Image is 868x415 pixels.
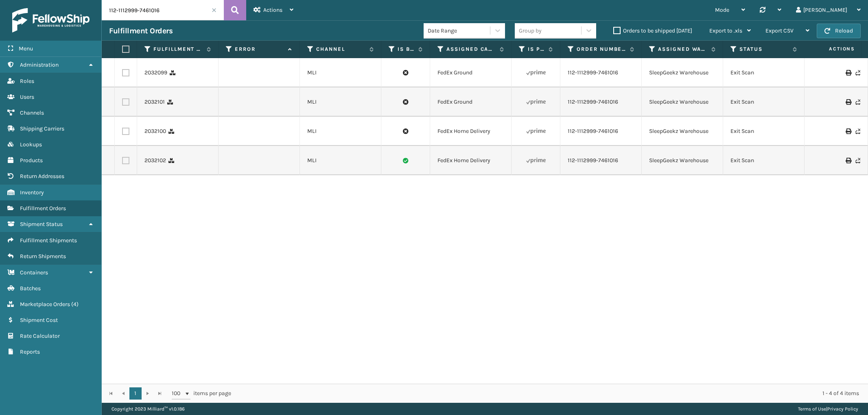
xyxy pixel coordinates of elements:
[817,24,861,38] button: Reload
[235,46,284,53] label: Error
[12,8,90,33] img: logo
[112,403,185,415] p: Copyright 2023 Milliard™ v 1.0.186
[20,253,66,260] span: Return Shipments
[846,99,851,105] i: Print Label
[430,58,512,87] td: FedEx Ground
[642,58,723,87] td: SleepGeekz Warehouse
[20,93,34,100] span: Users
[446,46,496,53] label: Assigned Carrier Service
[723,87,805,117] td: Exit Scan
[263,7,282,13] span: Actions
[642,87,723,117] td: SleepGeekz Warehouse
[20,173,64,180] span: Return Addresses
[20,109,44,116] span: Channels
[568,156,618,165] a: 112-1112999-7461016
[20,141,42,148] span: Lookups
[798,406,826,412] a: Terms of Use
[846,70,851,76] i: Print Label
[642,117,723,146] td: SleepGeekz Warehouse
[20,332,60,339] span: Rate Calculator
[129,387,142,400] a: 1
[20,348,40,355] span: Reports
[613,27,692,34] label: Orders to be shipped [DATE]
[300,146,381,175] td: MLI
[300,87,381,117] td: MLI
[642,146,723,175] td: SleepGeekz Warehouse
[568,98,618,106] a: 112-1112999-7461016
[430,146,512,175] td: FedEx Home Delivery
[20,125,64,132] span: Shipping Carriers
[316,46,365,53] label: Channel
[428,26,491,35] div: Date Range
[398,46,414,53] label: Is Buy Shipping
[528,46,544,53] label: Is Prime
[855,99,860,105] i: Never Shipped
[20,221,63,228] span: Shipment Status
[568,69,618,77] a: 112-1112999-7461016
[846,158,851,163] i: Print Label
[577,46,626,53] label: Order Number
[300,58,381,87] td: MLI
[144,127,166,135] a: 2032100
[739,46,789,53] label: Status
[723,58,805,87] td: Exit Scan
[109,26,173,36] h3: Fulfillment Orders
[827,406,858,412] a: Privacy Policy
[144,156,166,165] a: 2032102
[20,61,59,68] span: Administration
[20,317,58,324] span: Shipment Cost
[20,189,44,196] span: Inventory
[20,237,77,244] span: Fulfillment Shipments
[144,98,165,106] a: 2032101
[709,27,742,34] span: Export to .xls
[855,158,860,163] i: Never Shipped
[430,117,512,146] td: FedEx Home Delivery
[172,389,184,398] span: 100
[765,27,794,34] span: Export CSV
[855,128,860,134] i: Never Shipped
[715,7,729,13] span: Mode
[723,146,805,175] td: Exit Scan
[20,285,41,292] span: Batches
[20,78,34,85] span: Roles
[430,87,512,117] td: FedEx Ground
[846,128,851,134] i: Print Label
[568,127,618,135] a: 112-1112999-7461016
[519,26,542,35] div: Group by
[20,205,66,212] span: Fulfillment Orders
[658,46,707,53] label: Assigned Warehouse
[723,117,805,146] td: Exit Scan
[19,45,33,52] span: Menu
[20,269,48,276] span: Containers
[300,117,381,146] td: MLI
[153,46,203,53] label: Fulfillment Order Id
[20,301,70,308] span: Marketplace Orders
[798,403,858,415] div: |
[20,157,43,164] span: Products
[243,389,859,398] div: 1 - 4 of 4 items
[172,387,231,400] span: items per page
[855,70,860,76] i: Never Shipped
[803,42,860,56] span: Actions
[71,301,79,308] span: ( 4 )
[144,69,167,77] a: 2032099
